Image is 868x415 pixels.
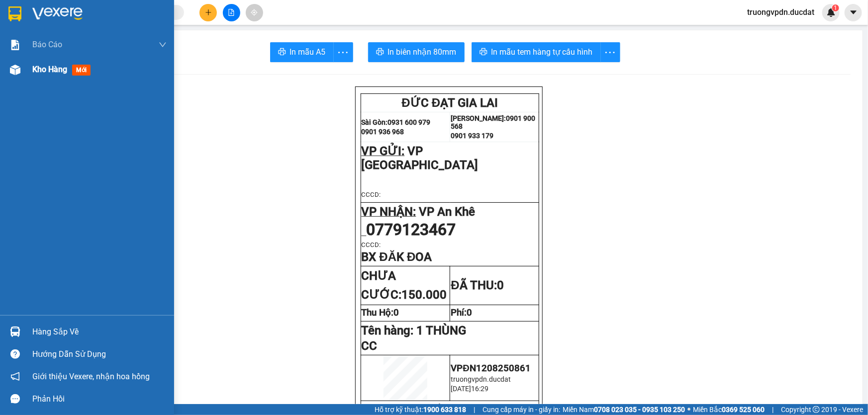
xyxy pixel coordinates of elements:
span: more [601,46,620,59]
span: | [772,404,773,415]
strong: ĐÃ THU: [451,278,503,292]
div: Hướng dẫn sử dụng [32,347,167,362]
button: more [333,42,353,62]
span: mới [72,65,91,76]
strong: 0901 900 568 [451,114,535,130]
span: notification [10,372,20,381]
span: BX ĐĂK ĐOA [362,250,432,264]
span: Miền Bắc [693,404,765,415]
strong: 0931 600 979 [36,33,85,42]
strong: Thu Hộ: [362,307,399,318]
img: warehouse-icon [10,65,20,75]
span: VP GỬI: [362,144,405,158]
span: truongvpdn.ducdat [451,375,511,383]
span: VP An Khê [419,205,476,219]
strong: CHƯA CƯỚC: [362,269,447,302]
span: Kho hàng [32,65,67,74]
span: printer [376,48,384,57]
span: printer [480,48,487,57]
strong: 0901 936 968 [362,128,404,136]
strong: Sài Gòn: [362,118,388,126]
button: printerIn biên nhận 80mm [368,42,465,62]
img: icon-new-feature [827,8,836,17]
span: Miền Nam [563,404,685,415]
span: 0 [467,307,472,318]
span: question-circle [10,349,20,359]
strong: 0901 936 968 [6,44,55,53]
span: CCCD: [362,241,381,249]
span: aim [251,9,258,16]
span: ĐỨC ĐẠT GIA LAI [402,96,498,110]
span: VPĐN1208250861 [451,363,530,374]
span: 1 THÙNG [417,324,467,337]
button: printerIn mẫu A5 [270,42,334,62]
span: CCCD: [362,191,381,198]
span: Giới thiệu Vexere, nhận hoa hồng [32,370,150,383]
strong: 0931 600 979 [388,118,431,126]
span: 0 [394,307,399,318]
button: file-add [223,4,240,21]
sup: 1 [832,4,839,11]
strong: 0708 023 035 - 0935 103 250 [594,406,685,414]
span: In mẫu tem hàng tự cấu hình [491,46,593,58]
span: file-add [228,9,235,16]
button: plus [199,4,217,21]
button: aim [246,4,263,21]
strong: 0901 933 179 [451,132,493,140]
span: VP GỬI: [6,62,50,76]
span: printer [278,48,286,57]
span: 16:29 [471,385,488,393]
span: In mẫu A5 [290,46,326,58]
span: Cung cấp máy in - giấy in: [482,404,560,415]
button: more [600,42,620,62]
strong: [PERSON_NAME]: [94,28,156,37]
span: CC [362,339,378,353]
span: plus [205,9,212,16]
strong: 0901 933 179 [94,48,142,58]
span: copyright [813,406,820,413]
span: | [474,404,475,415]
span: down [159,41,167,49]
span: VP [GEOGRAPHIC_DATA] [6,62,123,90]
span: more [334,46,353,59]
img: logo-vxr [8,6,21,21]
span: ⚪️ [687,408,690,412]
img: warehouse-icon [10,327,20,337]
span: VP NHẬN: [362,205,416,219]
div: Hàng sắp về [32,325,167,339]
span: message [10,394,20,404]
strong: 1900 633 818 [423,406,466,414]
img: solution-icon [10,40,20,50]
span: [DATE] [451,385,471,393]
strong: Sài Gòn: [6,33,36,42]
span: 150.000 [402,288,447,302]
span: Báo cáo [32,38,62,51]
span: In biên nhận 80mm [388,46,457,58]
span: 1 [834,4,837,11]
span: truongvpdn.ducdat [739,6,822,18]
td: Phát triển bởi [DOMAIN_NAME] [361,401,539,414]
span: 0779123467 [367,220,456,239]
span: Tên hàng: [362,324,467,337]
div: Phản hồi [32,392,167,407]
strong: [PERSON_NAME]: [451,114,506,122]
span: ĐỨC ĐẠT GIA LAI [43,9,139,23]
span: 0 [497,278,504,292]
button: printerIn mẫu tem hàng tự cấu hình [472,42,601,62]
strong: Phí: [451,307,472,318]
span: caret-down [849,8,858,17]
button: caret-down [845,4,862,21]
span: Hỗ trợ kỹ thuật: [375,404,466,415]
strong: 0901 900 568 [94,28,174,47]
span: VP [GEOGRAPHIC_DATA] [362,144,479,172]
strong: 0369 525 060 [722,406,765,414]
